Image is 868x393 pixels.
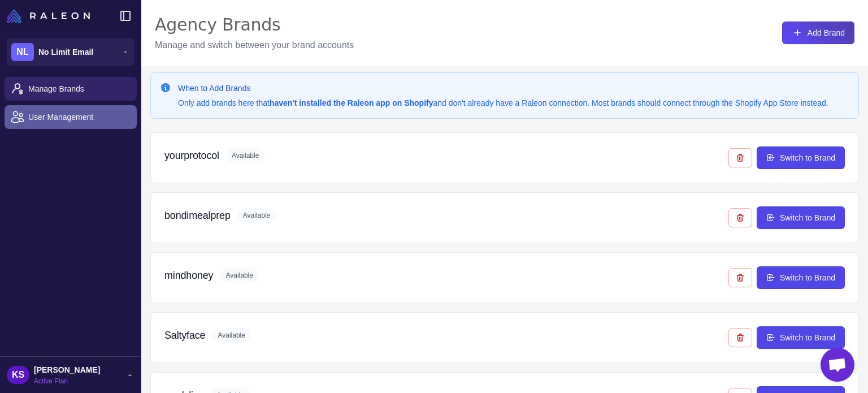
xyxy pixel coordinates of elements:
[11,43,34,61] div: NL
[28,111,128,123] span: User Management
[728,208,752,227] button: Remove from agency
[728,148,752,167] button: Remove from agency
[178,97,828,109] p: Only add brands here that and don't already have a Raleon connection. Most brands should connect ...
[164,328,205,343] h3: Saltyface
[220,268,258,283] span: Available
[728,328,752,347] button: Remove from agency
[5,77,137,101] a: Manage Brands
[164,268,213,283] h3: mindhoney
[164,148,219,163] h3: yourprotocol
[212,328,250,343] span: Available
[7,38,134,66] button: NLNo Limit Email
[164,208,231,223] h3: bondimealprep
[34,376,100,386] span: Active Plan
[178,82,828,94] h3: When to Add Brands
[757,206,845,229] button: Switch to Brand
[28,83,128,95] span: Manage Brands
[270,98,433,107] strong: haven't installed the Raleon app on Shopify
[155,14,354,36] div: Agency Brands
[757,326,845,349] button: Switch to Brand
[7,366,29,384] div: KS
[34,364,100,376] span: [PERSON_NAME]
[226,148,264,163] span: Available
[821,348,854,382] div: Open chat
[7,9,90,23] img: Raleon Logo
[38,46,93,58] span: No Limit Email
[7,9,94,23] a: Raleon Logo
[757,266,845,289] button: Switch to Brand
[757,146,845,169] button: Switch to Brand
[155,38,354,52] p: Manage and switch between your brand accounts
[237,208,276,223] span: Available
[5,105,137,129] a: User Management
[728,268,752,287] button: Remove from agency
[782,21,854,44] button: Add Brand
